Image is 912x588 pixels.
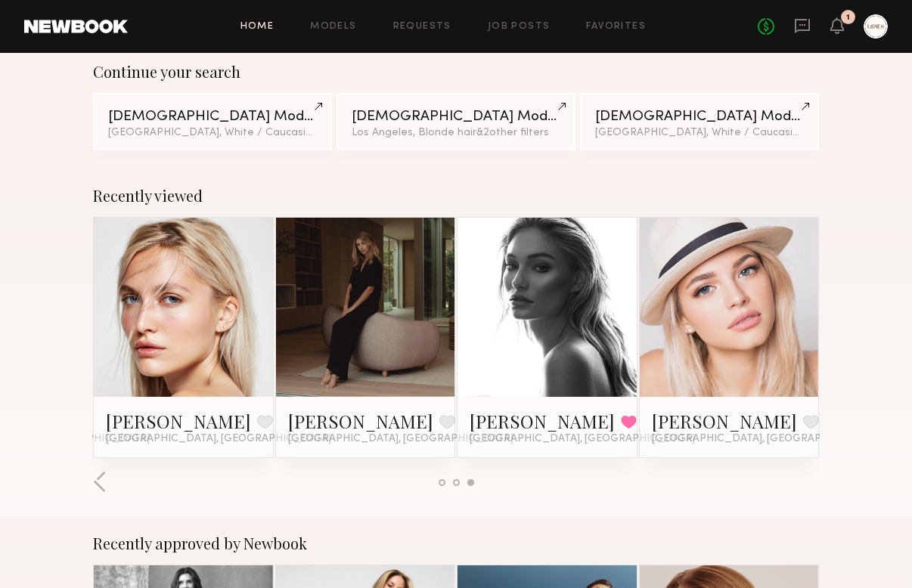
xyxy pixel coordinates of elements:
[93,187,819,205] div: Recently viewed
[580,93,819,150] a: [DEMOGRAPHIC_DATA] Models[GEOGRAPHIC_DATA], White / Caucasian
[470,433,695,445] span: [GEOGRAPHIC_DATA], [GEOGRAPHIC_DATA]
[288,409,433,433] a: [PERSON_NAME]
[93,63,819,81] div: Continue your search
[93,534,819,552] div: Recently approved by Newbook
[595,128,804,138] div: [GEOGRAPHIC_DATA], White / Caucasian
[595,110,804,124] div: [DEMOGRAPHIC_DATA] Models
[846,14,850,22] div: 1
[106,409,251,433] a: [PERSON_NAME]
[337,93,575,150] a: [DEMOGRAPHIC_DATA] ModelsLos Angeles, Blonde hair&2other filters
[108,128,317,138] div: [GEOGRAPHIC_DATA], White / Caucasian
[106,433,331,445] span: [GEOGRAPHIC_DATA], [GEOGRAPHIC_DATA]
[352,128,560,138] div: Los Angeles, Blonde hair
[393,22,451,32] a: Requests
[93,93,332,150] a: [DEMOGRAPHIC_DATA] Models[GEOGRAPHIC_DATA], White / Caucasian
[240,22,275,32] a: Home
[470,409,615,433] a: [PERSON_NAME]
[586,22,646,32] a: Favorites
[108,110,317,124] div: [DEMOGRAPHIC_DATA] Models
[288,433,513,445] span: [GEOGRAPHIC_DATA], [GEOGRAPHIC_DATA]
[476,128,549,138] span: & 2 other filter s
[652,409,797,433] a: [PERSON_NAME]
[352,110,560,124] div: [DEMOGRAPHIC_DATA] Models
[310,22,356,32] a: Models
[652,433,877,445] span: [GEOGRAPHIC_DATA], [GEOGRAPHIC_DATA]
[488,22,551,32] a: Job Posts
